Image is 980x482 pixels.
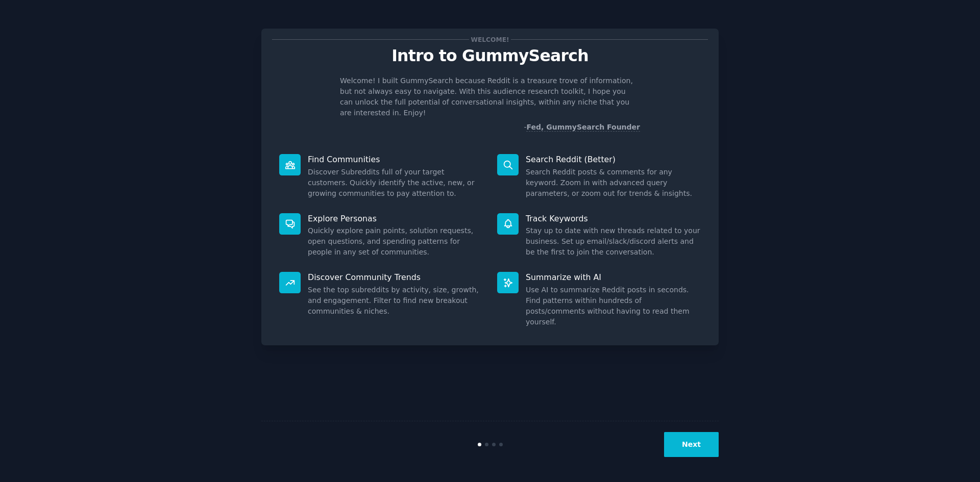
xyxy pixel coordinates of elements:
p: Find Communities [308,154,483,165]
p: Track Keywords [526,213,701,224]
button: Next [664,432,719,457]
p: Welcome! I built GummySearch because Reddit is a treasure trove of information, but not always ea... [340,75,640,118]
p: Search Reddit (Better) [526,154,701,165]
p: Discover Community Trends [308,272,483,283]
p: Explore Personas [308,213,483,224]
p: Intro to GummySearch [272,47,708,65]
a: Fed, GummySearch Founder [526,123,640,132]
dd: Stay up to date with new threads related to your business. Set up email/slack/discord alerts and ... [526,225,701,258]
dd: See the top subreddits by activity, size, growth, and engagement. Filter to find new breakout com... [308,285,483,317]
span: Welcome! [469,34,511,45]
div: - [524,122,640,133]
dd: Search Reddit posts & comments for any keyword. Zoom in with advanced query parameters, or zoom o... [526,167,701,199]
dd: Discover Subreddits full of your target customers. Quickly identify the active, new, or growing c... [308,167,483,199]
dd: Quickly explore pain points, solution requests, open questions, and spending patterns for people ... [308,225,483,258]
p: Summarize with AI [526,272,701,283]
dd: Use AI to summarize Reddit posts in seconds. Find patterns within hundreds of posts/comments with... [526,285,701,327]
